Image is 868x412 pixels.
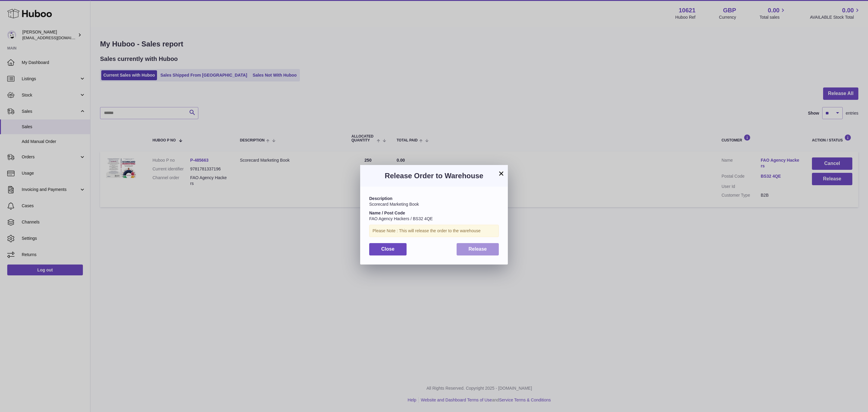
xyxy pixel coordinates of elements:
button: Close [369,243,407,255]
div: Please Note : This will release the order to the warehouse [369,225,499,237]
span: FAO Agency Hackers / BS32 4QE [369,216,433,221]
span: Release [469,246,487,252]
button: Release [457,243,499,255]
span: Scorecard Marketing Book [369,202,419,207]
strong: Description [369,196,392,201]
span: Close [381,246,395,252]
h3: Release Order to Warehouse [369,171,499,181]
strong: Name / Post Code [369,211,405,215]
button: × [498,170,505,177]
